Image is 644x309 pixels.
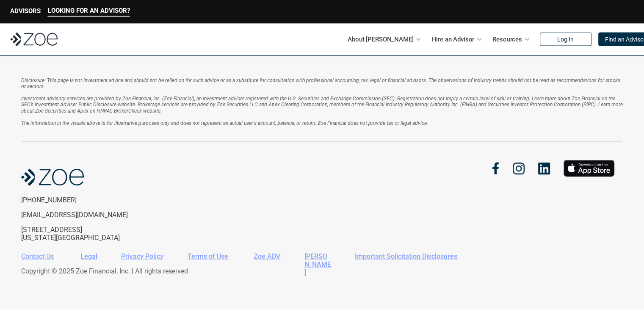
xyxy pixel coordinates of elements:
p: About [PERSON_NAME] [348,33,413,46]
p: LOOKING FOR AN ADVISOR? [48,7,130,14]
a: Terms of Use [188,252,228,260]
p: [EMAIL_ADDRESS][DOMAIN_NAME] [21,211,160,219]
a: Contact Us [21,252,54,260]
p: [STREET_ADDRESS] [US_STATE][GEOGRAPHIC_DATA] [21,226,160,242]
a: [PERSON_NAME] [304,252,331,276]
a: Legal [80,252,97,260]
p: Copyright © 2025 Zoe Financial, Inc. | All rights reserved [21,267,616,275]
p: Hire an Advisor [431,33,474,46]
a: Log In [540,33,591,46]
em: Investment advisory services are provided by Zoe Financial, Inc. (Zoe Financial), an investment a... [21,96,624,114]
a: Privacy Policy [121,252,163,260]
p: Log In [557,36,574,43]
em: The information in the visuals above is for illustrative purposes only and does not represent an ... [21,120,428,126]
a: Important Solicitation Disclosures [355,252,457,260]
p: Resources [492,33,522,46]
em: Disclosure: This page is not investment advice and should not be relied on for such advice or as ... [21,77,622,89]
p: ADVISORS [10,7,41,15]
p: [PHONE_NUMBER] [21,196,160,204]
a: Zoe ADV [254,252,280,260]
